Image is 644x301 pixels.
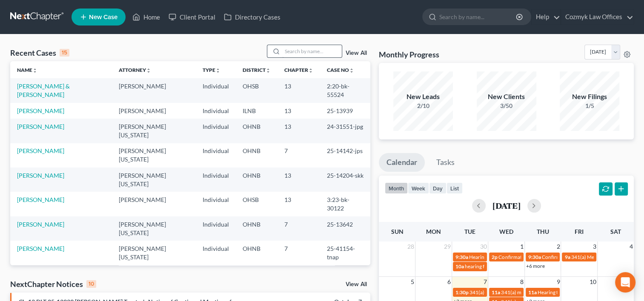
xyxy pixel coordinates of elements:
button: list [447,182,463,194]
i: unfold_more [146,68,151,73]
td: OHNB [235,216,277,241]
span: Hearing for [PERSON_NAME] [538,289,604,295]
a: Attorneyunfold_more [119,67,151,73]
span: 28 [406,241,415,252]
span: 9:30a [455,254,468,260]
td: OHSB [235,78,277,102]
a: Cozmyk Law Offices [561,9,633,25]
span: Confirmation Hearing for [PERSON_NAME] [498,254,596,260]
div: New Filings [560,92,619,102]
td: OHNB [235,119,277,143]
span: New Case [89,14,117,20]
a: [PERSON_NAME] [17,196,64,203]
td: [PERSON_NAME][US_STATE] [112,216,195,241]
a: Help [532,9,560,25]
div: 15 [60,49,69,57]
span: 10 [589,277,597,287]
td: 7 [277,143,320,168]
div: NextChapter Notices [10,279,96,289]
a: Client Portal [164,9,220,25]
a: Tasks [429,153,462,172]
span: Wed [499,228,513,235]
a: View All [346,281,367,287]
span: 1 [519,241,524,252]
td: 13 [277,168,320,192]
td: [PERSON_NAME][US_STATE] [112,168,195,192]
td: [PERSON_NAME][US_STATE] [112,119,195,143]
a: View All [346,50,367,56]
td: Individual [195,216,235,241]
td: 25-60650 [320,265,370,290]
span: 10a [455,263,464,270]
div: 3/50 [477,102,536,110]
td: Individual [195,103,235,119]
td: 7 [277,216,320,241]
span: 11a [492,289,500,295]
div: Recent Cases [10,48,69,58]
span: 8 [519,277,524,287]
span: 29 [443,241,452,252]
div: 1/5 [560,102,619,110]
span: Hearing for [PERSON_NAME] [469,254,535,260]
a: [PERSON_NAME] [17,107,64,114]
a: [PERSON_NAME] [17,123,64,130]
td: Individual [195,192,235,216]
span: 30 [479,241,488,252]
i: unfold_more [265,68,270,73]
a: Typeunfold_more [202,67,220,73]
td: 25-14142-jps [320,143,370,168]
td: 24-31551-jpg [320,119,370,143]
td: OHNB [235,168,277,192]
button: day [429,182,447,194]
span: 3 [592,241,597,252]
span: 6 [447,277,452,287]
td: Individual [195,265,235,290]
span: Thu [537,228,549,235]
td: 25-13939 [320,103,370,119]
button: week [408,182,429,194]
h2: [DATE] [492,201,521,210]
span: 2p [492,254,498,260]
i: unfold_more [349,68,354,73]
span: 9:30a [528,254,541,260]
a: Districtunfold_more [242,67,270,73]
td: 7 [277,265,320,290]
a: [PERSON_NAME] [17,245,64,252]
td: OHNB [235,265,277,290]
a: [PERSON_NAME] [17,221,64,228]
i: unfold_more [215,68,220,73]
span: 11a [528,289,537,295]
a: Home [128,9,164,25]
span: Confirmation Hearing for [PERSON_NAME] [542,254,639,260]
span: 5 [410,277,415,287]
div: Open Intercom Messenger [615,272,635,292]
span: 1:30p [455,289,469,295]
td: 13 [277,119,320,143]
td: 13 [277,192,320,216]
a: Directory Cases [220,9,285,25]
span: 341(a) meeting for [PERSON_NAME] [501,289,583,295]
span: 9 [555,277,561,287]
a: [PERSON_NAME] [17,172,64,179]
span: 341(a) meeting for [PERSON_NAME] [469,289,552,295]
td: ILNB [235,103,277,119]
td: 25-14204-skk [320,168,370,192]
input: Search by name... [282,45,342,57]
i: unfold_more [32,68,37,73]
td: [PERSON_NAME][US_STATE] [112,241,195,265]
span: hearing for [PERSON_NAME] [465,263,530,270]
button: month [385,182,408,194]
td: Individual [195,78,235,102]
span: 7 [483,277,488,287]
td: [PERSON_NAME] [112,103,195,119]
span: Fri [575,228,584,235]
td: OHNB [235,241,277,265]
a: +6 more [526,263,545,269]
td: [PERSON_NAME][US_STATE] [112,265,195,290]
td: Individual [195,119,235,143]
a: Nameunfold_more [17,67,37,73]
span: Sun [391,228,404,235]
span: Tue [464,228,475,235]
td: OHNB [235,143,277,168]
td: 25-13642 [320,216,370,241]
